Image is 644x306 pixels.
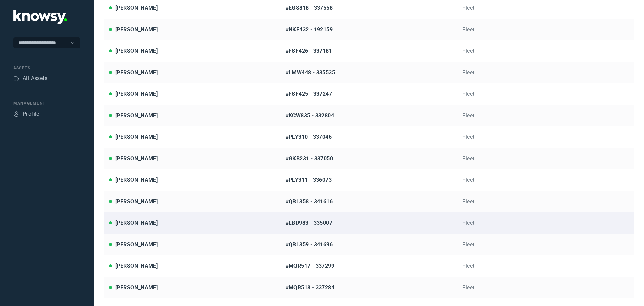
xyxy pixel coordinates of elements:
[286,4,452,12] div: #EGS818 - 337558
[104,191,634,212] a: [PERSON_NAME]#QBL358 - 341616Fleet
[104,169,634,191] a: [PERSON_NAME]#PLY311 - 336073Fleet
[104,126,634,148] a: [PERSON_NAME]#PLY310 - 337046Fleet
[115,176,158,184] div: [PERSON_NAME]
[286,69,452,77] div: #LMW448 - 335535
[462,26,629,34] div: Fleet
[115,262,158,270] div: [PERSON_NAME]
[104,83,634,105] a: [PERSON_NAME]#FSF425 - 337247Fleet
[13,74,47,82] a: AssetsAll Assets
[13,65,80,71] div: Assets
[286,47,452,55] div: #FSF426 - 337181
[104,105,634,126] a: [PERSON_NAME]#KCW835 - 332804Fleet
[462,155,629,163] div: Fleet
[23,110,39,118] div: Profile
[462,112,629,120] div: Fleet
[13,111,19,117] div: Profile
[104,234,634,255] a: [PERSON_NAME]#QBL359 - 341696Fleet
[286,283,452,292] div: #MQR518 - 337284
[104,62,634,83] a: [PERSON_NAME]#LMW448 - 335535Fleet
[286,112,452,120] div: #KCW835 - 332804
[115,283,158,292] div: [PERSON_NAME]
[115,241,158,249] div: [PERSON_NAME]
[115,198,158,206] div: [PERSON_NAME]
[462,69,629,77] div: Fleet
[104,277,634,298] a: [PERSON_NAME]#MQR518 - 337284Fleet
[104,40,634,62] a: [PERSON_NAME]#FSF426 - 337181Fleet
[13,75,19,81] div: Assets
[462,90,629,98] div: Fleet
[286,176,452,184] div: #PLY311 - 336073
[115,112,158,120] div: [PERSON_NAME]
[286,198,452,206] div: #QBL358 - 341616
[104,19,634,40] a: [PERSON_NAME]#NKE432 - 192159Fleet
[115,133,158,141] div: [PERSON_NAME]
[462,198,629,206] div: Fleet
[462,262,629,270] div: Fleet
[115,219,158,227] div: [PERSON_NAME]
[104,255,634,277] a: [PERSON_NAME]#MQR517 - 337299Fleet
[23,74,47,82] div: All Assets
[115,4,158,12] div: [PERSON_NAME]
[104,212,634,234] a: [PERSON_NAME]#LBD983 - 335007Fleet
[462,4,629,12] div: Fleet
[286,219,452,227] div: #LBD983 - 335007
[13,110,39,118] a: ProfileProfile
[462,47,629,55] div: Fleet
[286,90,452,98] div: #FSF425 - 337247
[286,133,452,141] div: #PLY310 - 337046
[115,90,158,98] div: [PERSON_NAME]
[286,155,452,163] div: #GKB231 - 337050
[462,283,629,292] div: Fleet
[286,241,452,249] div: #QBL359 - 341696
[286,262,452,270] div: #MQR517 - 337299
[115,26,158,34] div: [PERSON_NAME]
[462,176,629,184] div: Fleet
[104,148,634,169] a: [PERSON_NAME]#GKB231 - 337050Fleet
[462,241,629,249] div: Fleet
[462,219,629,227] div: Fleet
[115,47,158,55] div: [PERSON_NAME]
[13,10,67,24] img: Application Logo
[115,155,158,163] div: [PERSON_NAME]
[115,69,158,77] div: [PERSON_NAME]
[13,100,80,106] div: Management
[286,26,452,34] div: #NKE432 - 192159
[462,133,629,141] div: Fleet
